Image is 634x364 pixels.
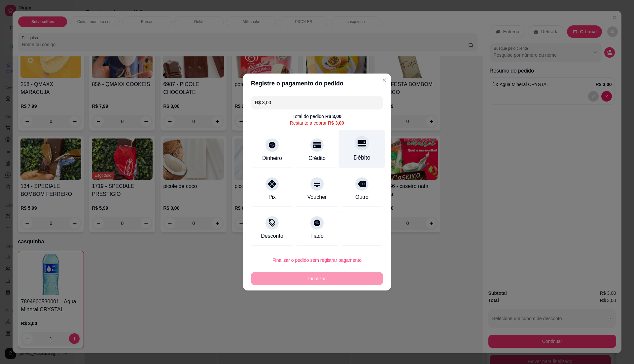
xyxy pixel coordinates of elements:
div: Outro [355,193,369,201]
div: Fiado [310,232,324,240]
div: R$ 3,00 [325,113,341,120]
div: Dinheiro [262,154,282,162]
header: Registre o pagamento do pedido [243,74,391,93]
button: Close [379,75,390,85]
div: Voucher [307,193,327,201]
div: Débito [354,153,370,162]
div: Total do pedido [293,113,341,120]
div: Crédito [308,154,326,162]
div: Desconto [261,232,283,240]
div: R$ 3,00 [328,120,344,126]
div: Pix [268,193,276,201]
div: Restante a cobrar [290,120,344,126]
button: Finalizar o pedido sem registrar pagamento [251,254,383,267]
input: Ex.: hambúrguer de cordeiro [255,96,379,109]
